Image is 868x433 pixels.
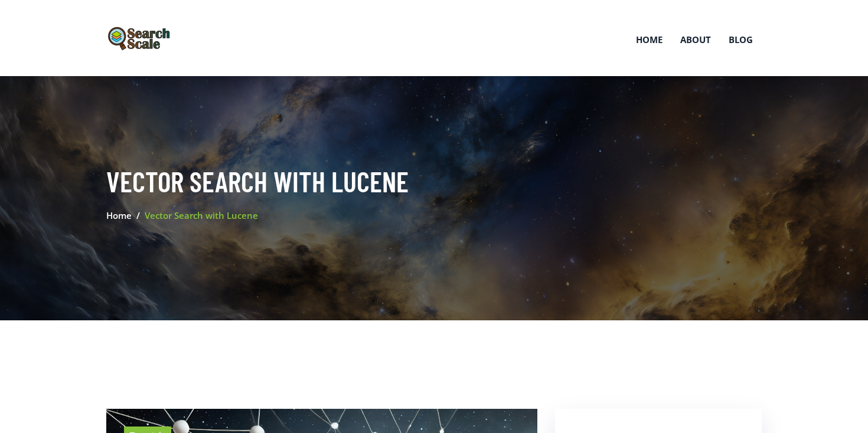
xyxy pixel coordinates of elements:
img: SearchScale [106,26,174,51]
li: Vector Search with Lucene [132,208,258,222]
a: About [671,9,720,70]
h2: Vector Search with Lucene [106,165,762,199]
a: Home [627,9,671,70]
nav: breadcrumb [106,208,762,222]
a: Blog [720,9,762,70]
a: Home [106,209,132,221]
